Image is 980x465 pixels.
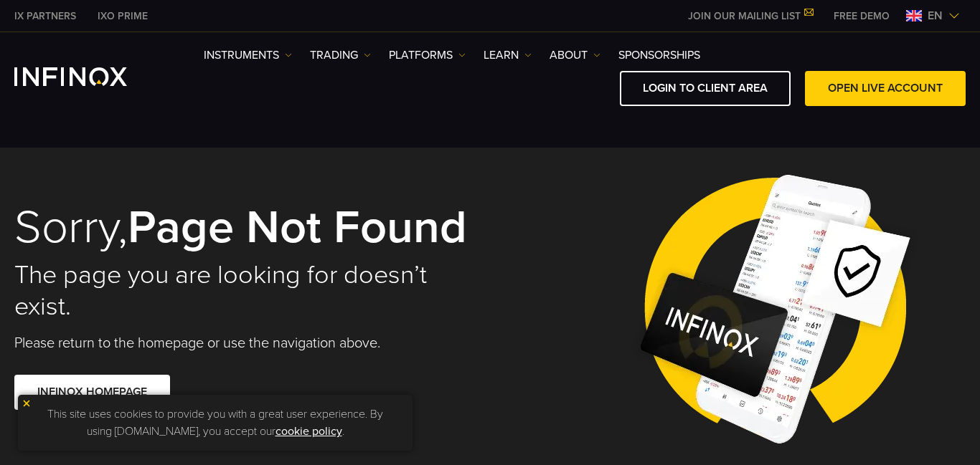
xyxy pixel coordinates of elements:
[14,259,471,322] h2: The page you are looking for doesn’t exist.
[484,47,532,64] a: Learn
[14,333,471,353] p: Please return to the homepage or use the navigation above.
[14,203,471,252] h1: Sorry,
[618,47,700,64] a: SPONSORSHIPS
[4,9,87,24] a: INFINOX
[275,424,342,438] a: cookie policy
[310,47,371,64] a: TRADING
[389,47,466,64] a: PLATFORMS
[805,71,966,106] a: OPEN LIVE ACCOUNT
[22,398,32,408] img: yellow close icon
[204,47,292,64] a: Instruments
[87,9,159,24] a: INFINOX
[620,71,791,106] a: LOGIN TO CLIENT AREA
[677,10,823,22] a: JOIN OUR MAILING LIST
[14,67,161,86] a: INFINOX Logo
[128,199,467,256] strong: page not found
[922,7,948,24] span: en
[550,47,600,64] a: ABOUT
[823,9,900,24] a: INFINOX MENU
[14,375,170,410] a: INFINOX HOMEPAGE
[25,402,405,444] p: This site uses cookies to provide you with a great user experience. By using [DOMAIN_NAME], you a...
